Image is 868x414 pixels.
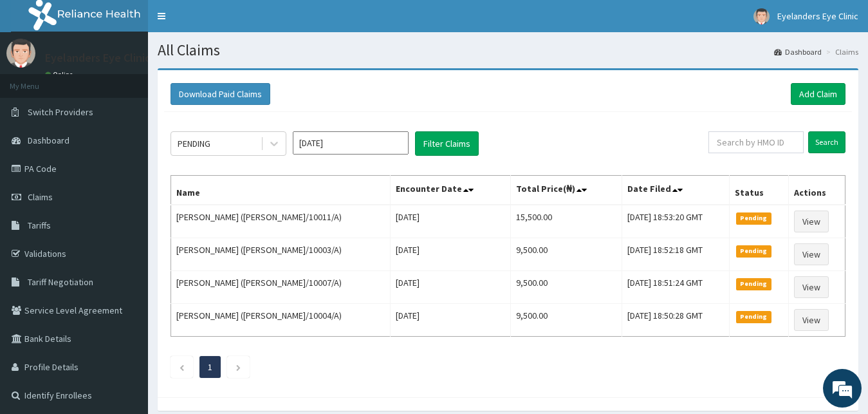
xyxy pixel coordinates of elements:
a: View [794,211,829,232]
th: Status [729,176,788,205]
span: Claims [28,191,53,203]
th: Actions [788,176,845,205]
td: [PERSON_NAME] ([PERSON_NAME]/10004/A) [171,304,391,337]
input: Search by HMO ID [708,131,804,153]
input: Select Month and Year [293,131,409,155]
td: [PERSON_NAME] ([PERSON_NAME]/10007/A) [171,271,391,304]
td: 15,500.00 [510,205,622,238]
span: Dashboard [28,135,69,146]
span: Pending [736,278,771,290]
h1: All Claims [158,42,858,59]
span: Pending [736,212,771,224]
a: Next page [235,361,241,373]
td: [DATE] 18:51:24 GMT [622,271,730,304]
td: 9,500.00 [510,304,622,337]
td: [DATE] [391,238,511,271]
th: Date Filed [622,176,730,205]
td: [DATE] 18:53:20 GMT [622,205,730,238]
button: Download Paid Claims [171,83,270,105]
td: [DATE] [391,205,511,238]
span: Tariff Negotiation [28,276,93,288]
a: Previous page [179,361,185,373]
td: [DATE] 18:52:18 GMT [622,238,730,271]
a: Online [45,70,76,79]
th: Total Price(₦) [510,176,622,205]
a: Page 1 is your current page [208,361,212,373]
button: Filter Claims [415,131,479,156]
span: Tariffs [28,220,51,231]
div: PENDING [178,137,210,150]
a: Add Claim [791,83,845,105]
a: View [794,276,829,298]
img: User Image [6,39,35,68]
td: [DATE] 18:50:28 GMT [622,304,730,337]
th: Name [171,176,391,205]
p: Eyelanders Eye Clinic [45,52,151,64]
span: Pending [736,311,771,323]
li: Claims [823,46,858,57]
td: [DATE] [391,271,511,304]
input: Search [808,131,845,153]
td: 9,500.00 [510,238,622,271]
td: 9,500.00 [510,271,622,304]
span: Pending [736,245,771,257]
td: [PERSON_NAME] ([PERSON_NAME]/10003/A) [171,238,391,271]
a: View [794,309,829,331]
th: Encounter Date [391,176,511,205]
a: Dashboard [774,46,822,57]
a: View [794,243,829,265]
img: User Image [753,8,770,24]
td: [PERSON_NAME] ([PERSON_NAME]/10011/A) [171,205,391,238]
td: [DATE] [391,304,511,337]
span: Switch Providers [28,106,93,118]
span: Eyelanders Eye Clinic [777,10,858,22]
